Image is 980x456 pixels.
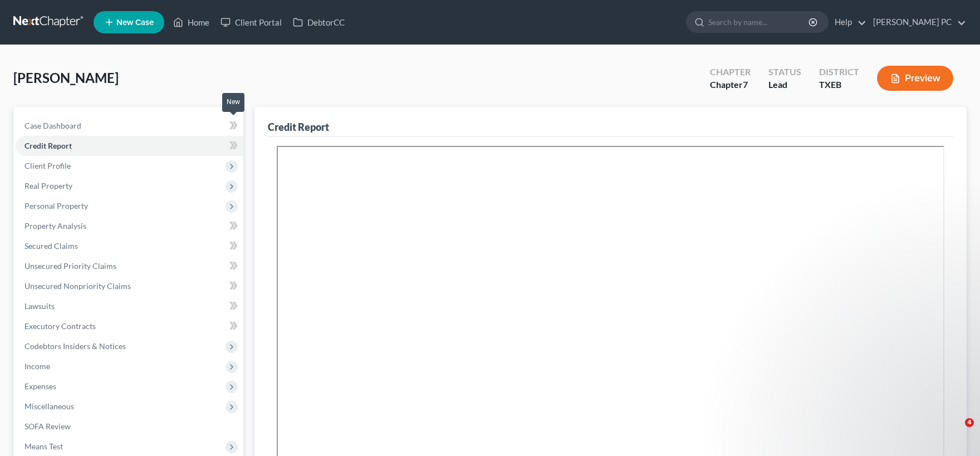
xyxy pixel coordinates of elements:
div: New [222,93,244,111]
span: Means Test [24,442,63,451]
div: Chapter [710,66,751,79]
a: Case Dashboard [16,116,243,136]
div: Chapter [710,79,751,91]
a: DebtorCC [287,12,350,32]
div: District [819,66,859,79]
a: Lawsuits [16,296,243,316]
a: Home [168,12,215,32]
span: Unsecured Nonpriority Claims [24,281,131,291]
a: Executory Contracts [16,316,243,336]
span: Unsecured Priority Claims [24,261,116,271]
span: [PERSON_NAME] [13,70,119,86]
button: Preview [877,66,953,91]
a: Credit Report [16,136,243,156]
input: Search by name... [708,12,810,32]
span: Property Analysis [24,221,86,231]
a: Secured Claims [16,236,243,256]
span: Lawsuits [24,301,55,311]
span: Credit Report [24,141,72,150]
div: Credit Report [268,120,329,134]
span: Codebtors Insiders & Notices [24,341,126,351]
a: Unsecured Priority Claims [16,256,243,276]
div: TXEB [819,79,859,91]
span: New Case [116,18,154,27]
span: Income [24,361,50,371]
span: Executory Contracts [24,321,96,331]
span: 4 [965,418,974,427]
span: 7 [743,79,748,90]
span: Case Dashboard [24,121,81,130]
div: Status [768,66,801,79]
div: Lead [768,79,801,91]
a: SOFA Review [16,416,243,437]
iframe: Intercom live chat [942,418,969,445]
a: Property Analysis [16,216,243,236]
a: Help [829,12,866,32]
span: Expenses [24,381,56,391]
span: Personal Property [24,201,88,210]
span: SOFA Review [24,421,71,431]
a: Unsecured Nonpriority Claims [16,276,243,296]
span: Client Profile [24,161,71,170]
span: Real Property [24,181,72,190]
a: Client Portal [215,12,287,32]
span: Secured Claims [24,241,78,251]
span: Miscellaneous [24,401,74,411]
a: [PERSON_NAME] PC [868,12,966,32]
